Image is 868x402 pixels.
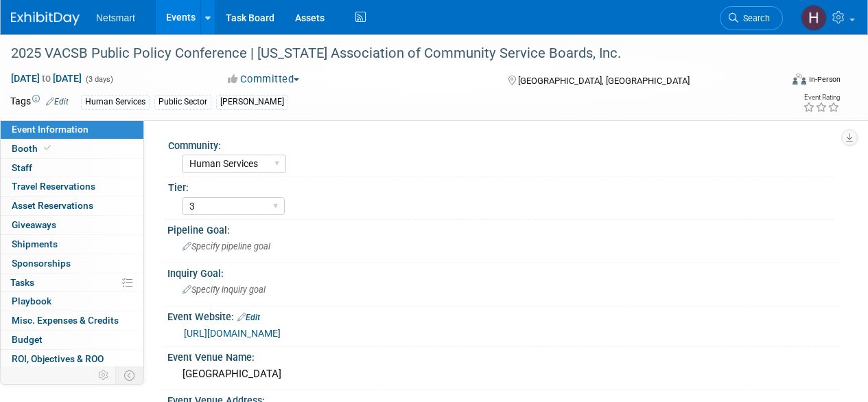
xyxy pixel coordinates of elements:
[1,254,143,273] a: Sponsorships
[12,181,95,192] span: Travel Reservations
[167,263,841,280] div: Inquiry Goal:
[223,72,305,87] button: Committed
[1,216,143,234] a: Giveaways
[10,94,69,110] td: Tags
[1,235,143,254] a: Shipments
[12,258,71,269] span: Sponsorships
[12,124,89,135] span: Event Information
[12,315,119,326] span: Misc. Expenses & Credits
[167,220,841,237] div: Pipeline Goal:
[12,334,43,345] span: Budget
[12,162,32,173] span: Staff
[167,347,841,364] div: Event Venue Name:
[1,139,143,158] a: Booth
[12,143,54,154] span: Booth
[1,331,143,349] a: Budget
[1,292,143,311] a: Playbook
[167,306,841,324] div: Event Website:
[720,6,783,30] a: Search
[11,12,80,25] img: ExhibitDay
[803,94,840,101] div: Event Rating
[12,200,93,211] span: Asset Reservations
[793,74,806,85] img: Format-Inperson.png
[12,353,104,364] span: ROI, Objectives & ROO
[154,95,211,109] div: Public Sector
[40,73,53,84] span: to
[116,366,144,384] td: Toggle Event Tabs
[1,120,143,139] a: Event Information
[178,364,830,385] div: [GEOGRAPHIC_DATA]
[84,75,113,84] span: (3 days)
[237,313,260,322] a: Edit
[808,74,841,85] div: In-Person
[1,197,143,215] a: Asset Reservations
[216,95,288,109] div: [PERSON_NAME]
[12,295,51,306] span: Playbook
[10,277,34,288] span: Tasks
[81,95,150,109] div: Human Services
[12,219,56,230] span: Giveaways
[10,72,82,85] span: [DATE] [DATE]
[168,135,834,153] div: Community:
[801,5,827,31] img: Hannah Norsworthy
[184,328,281,339] a: [URL][DOMAIN_NAME]
[1,273,143,292] a: Tasks
[168,177,834,194] div: Tier:
[12,238,58,249] span: Shipments
[738,13,770,23] span: Search
[518,76,690,86] span: [GEOGRAPHIC_DATA], [GEOGRAPHIC_DATA]
[183,284,266,295] span: Specify inquiry goal
[1,350,143,368] a: ROI, Objectives & ROO
[719,71,841,92] div: Event Format
[1,177,143,196] a: Travel Reservations
[1,159,143,177] a: Staff
[1,311,143,330] a: Misc. Expenses & Credits
[44,144,51,152] i: Booth reservation complete
[183,241,270,252] span: Specify pipeline goal
[92,366,116,384] td: Personalize Event Tab Strip
[96,12,135,23] span: Netsmart
[46,97,69,107] a: Edit
[6,41,770,66] div: 2025 VACSB Public Policy Conference | [US_STATE] Association of Community Service Boards, Inc.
